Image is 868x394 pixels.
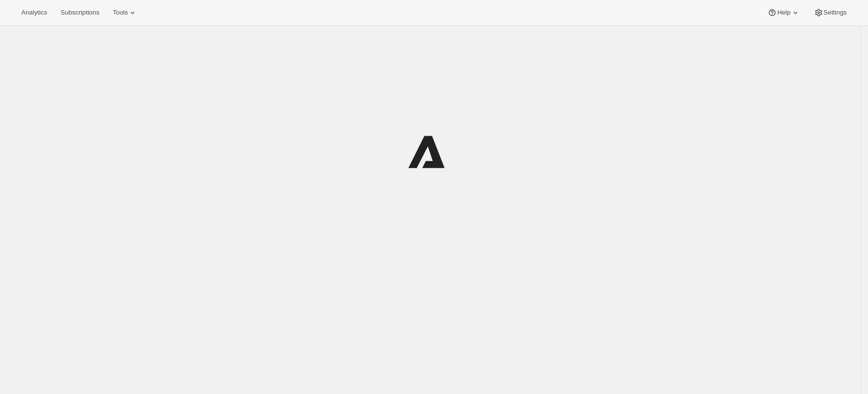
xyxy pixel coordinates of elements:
[15,6,53,19] button: Analytics
[808,6,853,19] button: Settings
[107,6,143,19] button: Tools
[823,9,847,16] span: Settings
[55,6,105,19] button: Subscriptions
[21,9,47,16] span: Analytics
[60,9,99,16] span: Subscriptions
[113,9,128,16] span: Tools
[777,9,790,16] span: Help
[762,6,806,19] button: Help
